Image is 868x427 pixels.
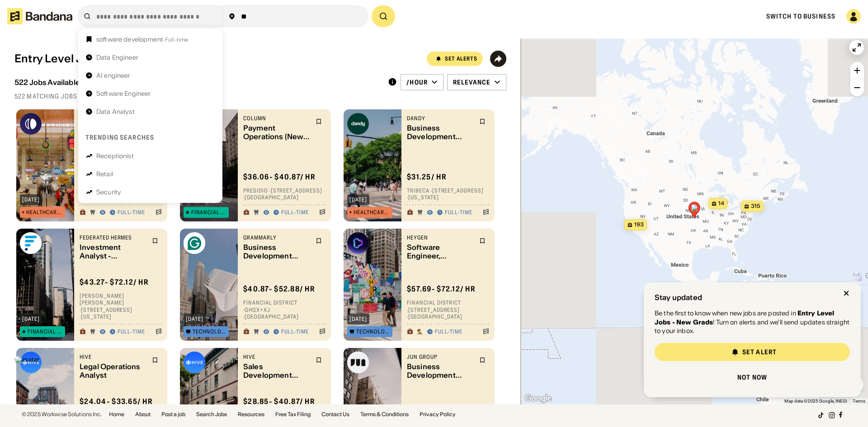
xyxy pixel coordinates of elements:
[445,56,477,61] div: Set Alerts
[191,210,227,215] div: Financial Services
[655,309,850,336] div: Be the first to know when new jobs are posted in ! Turn on alerts and we'll send updates straight...
[243,124,310,141] div: Payment Operations (New Grad)
[80,292,162,320] div: [PERSON_NAME] [PERSON_NAME] · [STREET_ADDRESS] · [US_STATE]
[853,399,865,404] a: Terms (opens in new tab)
[751,202,760,210] span: 315
[80,234,146,241] div: Federated Hermes
[82,32,219,47] a: software development· Full-time
[96,72,131,79] div: AI engineer
[281,209,309,216] div: Full-time
[196,412,227,417] a: Search Jobs
[655,309,834,326] strong: Entry Level Jobs - New Grads
[20,232,42,254] img: Federated Hermes logo
[14,92,506,100] div: 522 matching jobs on [DOMAIN_NAME]
[407,172,447,182] div: $ 31.25 / hr
[135,412,151,417] a: About
[96,108,135,115] div: Data Analyst
[349,316,367,322] div: [DATE]
[243,187,325,201] div: Presidio · [STREET_ADDRESS] · [GEOGRAPHIC_DATA]
[321,412,349,417] a: Contact Us
[109,412,124,417] a: Home
[184,232,205,254] img: Grammarly logo
[193,329,226,334] div: Technology
[243,234,310,241] div: Grammarly
[523,393,553,404] img: Google
[243,397,315,406] div: $ 28.85 - $40.87 / hr
[354,210,390,215] div: Healthcare & Mental Health
[406,78,428,86] div: /hour
[453,78,491,86] div: Relevance
[407,243,474,260] div: Software Engineer, University Graduate
[28,329,63,334] div: Financial Services
[96,189,121,195] div: Security
[96,153,134,159] div: Receptionist
[80,397,153,406] div: $ 24.04 - $33.65 / hr
[737,374,767,380] div: Not now
[14,52,171,66] div: Entry Level Jobs - New Grads
[20,113,42,135] img: Circadia Health logo
[766,12,835,20] a: Switch to Business
[407,234,474,241] div: HeyGen
[85,133,154,141] div: Trending searches
[186,316,203,322] div: [DATE]
[161,412,185,417] a: Post a job
[407,124,474,141] div: Business Development Representative
[14,106,505,404] div: grid
[275,412,311,417] a: Free Tax Filing
[784,399,847,404] span: Map data ©2025 Google, INEGI
[238,412,264,417] a: Resources
[407,300,489,321] div: Financial District · [STREET_ADDRESS] · [GEOGRAPHIC_DATA]
[655,293,702,302] div: Stay updated
[742,349,777,355] div: Set Alert
[7,8,72,24] img: Bandana logotype
[360,412,409,417] a: Terms & Conditions
[347,113,369,135] img: Dandy logo
[163,36,188,43] span: · Full-time
[347,232,369,254] img: HeyGen logo
[96,54,138,61] div: Data Engineer
[14,356,39,363] img: avatar
[243,243,310,260] div: Business Development Representative
[96,90,151,97] div: Software Engineer
[435,328,462,336] div: Full-time
[14,78,80,87] div: 522 Jobs Available
[80,243,146,260] div: Investment Analyst - [GEOGRAPHIC_DATA]
[634,221,644,229] span: 193
[718,200,724,207] span: 14
[118,328,145,336] div: Full-time
[243,172,316,182] div: $ 36.06 - $40.87 / hr
[243,300,325,321] div: Financial District · QHQX+XJ · [GEOGRAPHIC_DATA]
[243,115,310,122] div: column
[80,277,149,287] div: $ 43.27 - $72.12 / hr
[523,393,553,404] a: Open this area in Google Maps (opens a new window)
[356,329,390,334] div: Technology
[22,197,40,202] div: [DATE]
[407,187,489,201] div: TriBeCa · [STREET_ADDRESS] · [US_STATE]
[22,316,40,322] div: [DATE]
[26,210,63,215] div: Healthcare & Mental Health
[281,328,309,336] div: Full-time
[118,209,145,216] div: Full-time
[96,171,113,177] div: Retail
[243,285,315,294] div: $ 40.87 - $52.88 / hr
[407,115,474,122] div: Dandy
[445,209,472,216] div: Full-time
[96,36,188,42] div: software development
[349,197,367,202] div: [DATE]
[420,412,456,417] a: Privacy Policy
[22,412,102,417] div: © 2025 Workwise Solutions Inc.
[407,285,476,294] div: $ 57.69 - $72.12 / hr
